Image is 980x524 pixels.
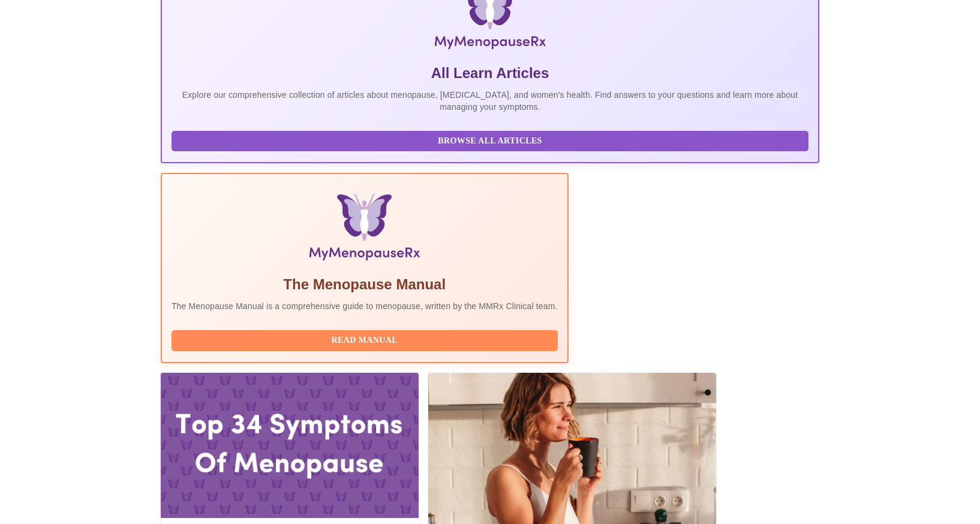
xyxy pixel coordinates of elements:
button: Read Manual [172,330,558,351]
a: Read Manual [172,334,561,345]
button: Browse All Articles [172,131,808,152]
p: The Menopause Manual is a comprehensive guide to menopause, written by the MMRx Clinical team. [172,300,558,312]
a: Browse All Articles [172,135,811,145]
h5: All Learn Articles [172,64,808,83]
p: Explore our comprehensive collection of articles about menopause, [MEDICAL_DATA], and women's hea... [172,89,808,113]
span: Browse All Articles [184,134,796,149]
h5: The Menopause Manual [172,275,558,294]
span: Read Manual [184,333,546,348]
img: Menopause Manual [233,193,496,265]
